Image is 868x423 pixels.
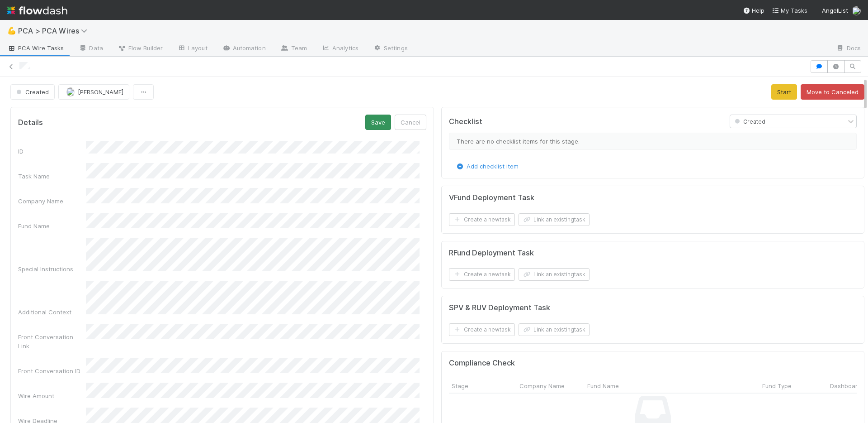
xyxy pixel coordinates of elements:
button: Move to Canceled [801,84,864,100]
span: AngelList [822,7,848,14]
span: 💪 [7,27,16,34]
span: My Tasks [772,7,807,14]
a: Analytics [314,42,366,56]
button: Link an existingtask [519,268,590,281]
a: Add checklist item [456,163,519,170]
img: logo-inverted-e16ddd16eac7371096b0.svg [7,3,67,18]
a: Flow Builder [110,42,170,56]
button: Create a newtask [449,268,515,281]
div: Help [743,6,764,15]
span: Created [733,118,765,125]
button: Create a newtask [449,323,515,336]
img: avatar_ddac2f35-6c49-494a-9355-db49d32eca49.png [852,6,861,15]
div: Fund Name [18,221,86,231]
button: Save [365,115,391,130]
div: Front Conversation ID [18,366,86,375]
button: Link an existingtask [519,213,590,226]
button: Cancel [395,115,426,130]
div: There are no checklist items for this stage. [449,133,857,150]
a: Automation [215,42,273,56]
button: [PERSON_NAME] [58,84,129,100]
h5: VFund Deployment Task [449,193,534,202]
h5: Compliance Check [449,359,515,368]
span: Flow Builder [118,43,163,53]
div: Wire Amount [18,391,86,400]
div: Task Name [18,172,86,181]
a: Team [273,42,314,56]
a: Settings [366,42,415,56]
span: PCA > PCA Wires [18,26,92,35]
div: Special Instructions [18,264,86,274]
button: Created [10,84,55,100]
span: Company Name [519,381,565,390]
div: Company Name [18,197,86,206]
div: ID [18,147,86,156]
div: Additional Context [18,308,86,317]
span: Dashboard [830,381,861,390]
span: Fund Name [587,381,619,390]
span: Created [14,88,49,96]
a: Data [71,42,110,56]
div: Front Conversation Link [18,332,86,351]
h5: RFund Deployment Task [449,249,534,258]
span: [PERSON_NAME] [78,88,123,96]
button: Create a newtask [449,213,515,226]
h5: SPV & RUV Deployment Task [449,303,550,312]
span: Stage [452,381,468,390]
a: Layout [170,42,215,56]
img: avatar_ddac2f35-6c49-494a-9355-db49d32eca49.png [66,87,75,96]
button: Start [771,84,797,100]
a: Docs [829,42,868,56]
span: Fund Type [762,381,792,390]
button: Link an existingtask [519,323,590,336]
h5: Details [18,118,43,127]
a: My Tasks [772,6,807,15]
h5: Checklist [449,117,482,126]
span: PCA Wire Tasks [7,43,64,53]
